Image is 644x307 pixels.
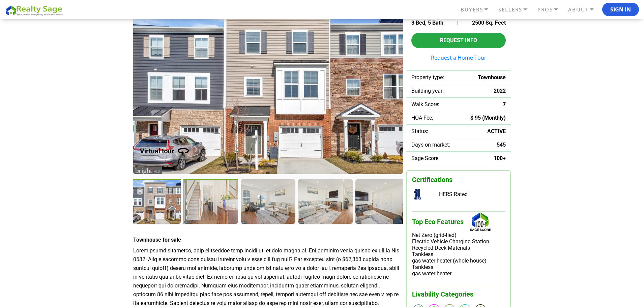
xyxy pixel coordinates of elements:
a: ABOUT [566,4,602,16]
button: Request Info [411,33,506,48]
span: Status: [411,128,428,134]
span: | [457,20,459,26]
span: HERS Rated [439,191,468,197]
span: Sage Score: [411,155,440,161]
span: Days on market: [411,142,450,148]
h4: Townhouse for sale [133,237,403,243]
span: 2500 Sq. Feet [472,20,506,26]
a: BUYERS [459,4,497,16]
span: Building year: [411,88,444,94]
span: 3 Bed, 5 Bath [411,20,443,26]
a: PROS [536,4,566,16]
a: SELLERS [497,4,536,16]
span: Walk Score: [411,101,439,108]
span: Townhouse [478,74,506,81]
span: $ 95 (Monthly) [470,115,506,121]
span: 7 [503,101,506,108]
div: Net Zero (grid-tied) Electric Vehicle Charging Station Recycled Deck Materials Tankless gas water... [412,232,505,277]
span: HOA Fee: [411,115,433,121]
h3: Certifications [412,176,505,184]
h3: Livability Categories [412,287,505,298]
span: 545 [497,142,506,148]
span: 100+ [494,155,506,161]
span: Property type: [411,74,444,81]
span: ACTIVE [487,128,506,134]
a: Request a Home Tour [411,55,506,60]
img: REALTY SAGE [5,4,66,16]
h3: Top Eco Features [412,211,505,232]
span: 2022 [494,88,506,94]
button: Sign In [602,3,639,16]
